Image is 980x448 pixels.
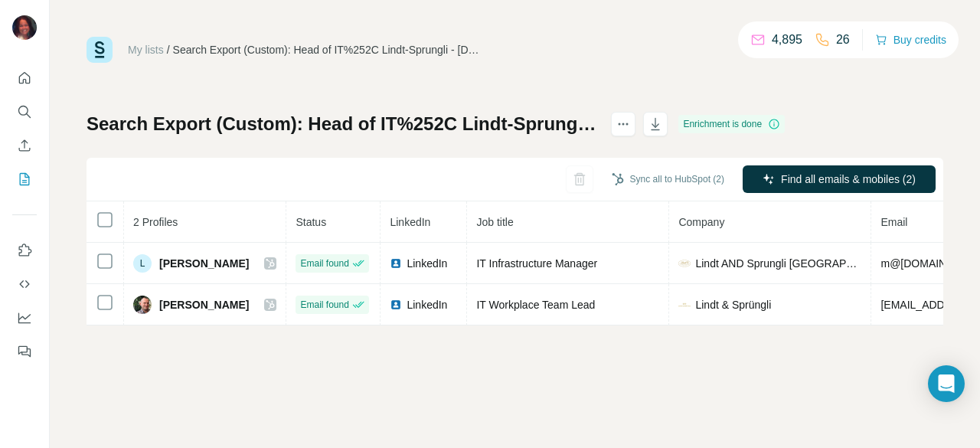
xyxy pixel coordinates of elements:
button: Dashboard [12,304,37,332]
button: Find all emails & mobiles (2) [743,165,936,193]
span: Lindt & Sprüngli [695,297,771,312]
img: company-logo [678,257,691,270]
span: Job title [476,216,513,228]
button: Feedback [12,338,37,365]
span: [PERSON_NAME] [159,256,249,271]
button: Use Surfe on LinkedIn [12,237,37,264]
button: Enrich CSV [12,132,37,159]
span: IT Infrastructure Manager [476,257,597,270]
img: company-logo [678,299,691,311]
div: Search Export (Custom): Head of IT%252C Lindt-Sprungli - [DATE] 16:04 [173,42,479,57]
button: Quick start [12,64,37,92]
div: Enrichment is done [678,115,785,133]
span: 2 Profiles [133,216,178,228]
span: LinkedIn [407,256,447,271]
span: LinkedIn [407,297,447,312]
img: LinkedIn logo [390,299,402,311]
h1: Search Export (Custom): Head of IT%252C Lindt-Sprungli - [DATE] 16:04 [87,112,597,136]
img: LinkedIn logo [390,257,402,270]
span: Email found [300,298,348,312]
span: Status [296,216,326,228]
div: L [133,254,152,273]
button: Buy credits [875,29,946,51]
span: IT Workplace Team Lead [476,299,595,311]
span: LinkedIn [390,216,430,228]
p: 4,895 [772,31,802,49]
button: Search [12,98,37,126]
p: 26 [836,31,850,49]
img: Surfe Logo [87,37,113,63]
button: Use Surfe API [12,270,37,298]
a: My lists [128,44,164,56]
span: Find all emails & mobiles (2) [781,172,916,187]
span: Company [678,216,724,228]
div: Open Intercom Messenger [928,365,965,402]
span: Lindt AND Sprungli [GEOGRAPHIC_DATA] [695,256,861,271]
span: Email found [300,257,348,270]
img: Avatar [12,15,37,40]
button: actions [611,112,635,136]
img: Avatar [133,296,152,314]
span: Email [880,216,907,228]
span: [PERSON_NAME] [159,297,249,312]
li: / [167,42,170,57]
button: My lists [12,165,37,193]
button: Sync all to HubSpot (2) [601,168,735,191]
